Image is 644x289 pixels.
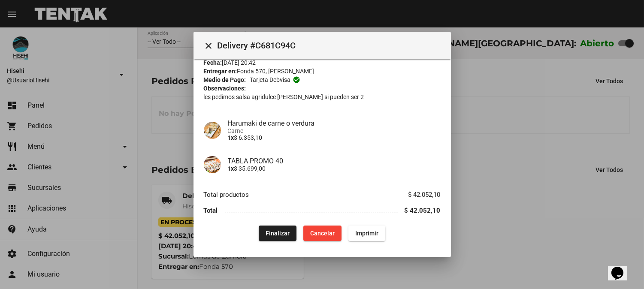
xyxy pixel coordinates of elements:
p: les pedimos salsa agridulce [PERSON_NAME] si pueden ser 2 [204,93,441,101]
p: $ 6.353,10 [228,134,441,141]
li: Total productos $ 42.052,10 [204,187,441,203]
b: 1x [228,134,234,141]
span: Imprimir [355,230,378,237]
span: Finalizar [266,230,290,237]
button: Imprimir [348,226,385,241]
mat-icon: Cerrar [204,41,214,51]
span: Carne [228,127,441,134]
span: Cancelar [310,230,335,237]
div: Fonda 570, [PERSON_NAME] [204,67,441,75]
iframe: chat widget [608,255,635,280]
span: Delivery #C681C94C [218,39,444,52]
img: 233f921c-6f6e-4fc6-b68a-eefe42c7556a.jpg [204,156,221,173]
button: Finalizar [259,226,296,241]
b: 1x [228,165,234,172]
strong: Observaciones: [204,85,246,92]
strong: Fecha: [204,59,222,66]
div: [DATE] 20:42 [204,58,441,67]
button: Cerrar [200,37,218,54]
h4: TABLA PROMO 40 [228,157,441,165]
h4: Harumaki de carne o verdura [228,119,441,127]
img: c7714cbc-9e01-4ac3-9d7b-c083ef2cfd1f.jpg [204,122,221,139]
span: Tarjeta debvisa [250,75,290,84]
p: $ 35.699,00 [228,165,441,172]
strong: Entregar en: [204,68,237,75]
button: Cancelar [303,226,342,241]
li: Total $ 42.052,10 [204,203,441,219]
mat-icon: check_circle [293,76,300,84]
strong: Medio de Pago: [204,75,246,84]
